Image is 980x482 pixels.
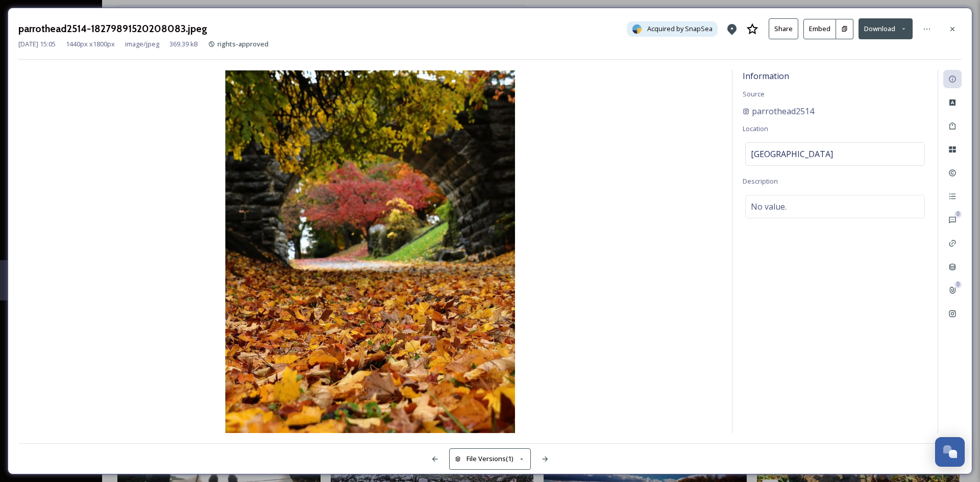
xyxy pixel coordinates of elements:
[18,70,722,433] img: parrothead2514-18279891520208083.jpeg
[803,19,836,39] button: Embed
[751,148,833,160] span: [GEOGRAPHIC_DATA]
[743,70,789,82] span: Information
[743,124,768,133] span: Location
[18,21,207,36] h3: parrothead2514-18279891520208083.jpeg
[647,24,713,34] span: Acquired by SnapSea
[632,24,642,34] img: snapsea-logo.png
[743,89,765,98] span: Source
[169,39,198,49] span: 369.39 kB
[449,448,531,469] button: File Versions(1)
[66,39,115,49] span: 1440 px x 1800 px
[751,200,787,213] span: No value.
[217,39,268,48] span: rights-approved
[954,281,962,288] div: 0
[752,105,814,117] span: parrothead2514
[859,18,913,39] button: Download
[18,39,56,49] span: [DATE] 15:05
[125,39,159,49] span: image/jpeg
[769,18,798,39] button: Share
[954,211,962,218] div: 0
[935,437,965,467] button: Open Chat
[743,105,814,117] a: parrothead2514
[743,176,778,186] span: Description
